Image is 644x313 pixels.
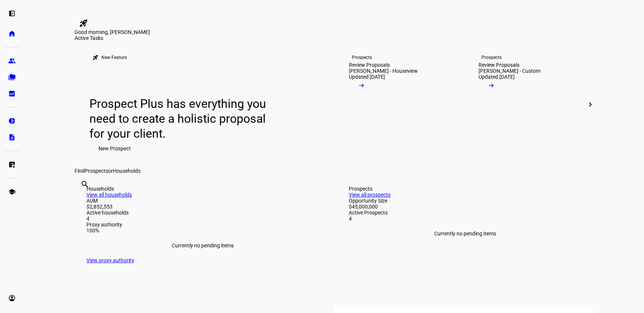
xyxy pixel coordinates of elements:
div: 4 [86,216,319,222]
a: bid_landscape [4,86,19,101]
div: Active Prospects [349,210,581,216]
mat-icon: arrow_right_alt [358,82,365,89]
eth-mat-symbol: home [8,30,16,37]
input: Enter name of prospect or household [80,190,82,199]
span: Prospects [85,168,108,174]
a: description [4,130,19,145]
eth-mat-symbol: folder_copy [8,73,16,81]
a: ProspectsReview Proposals[PERSON_NAME] - CustomUpdated [DATE] [467,41,590,168]
div: [PERSON_NAME] - Custom [479,68,540,74]
eth-mat-symbol: pie_chart [8,117,16,125]
div: 4 [349,216,581,222]
mat-icon: chevron_right [586,100,595,109]
eth-mat-symbol: description [8,134,16,141]
a: home [4,26,19,41]
div: Active Tasks [75,35,593,41]
a: ProspectsReview Proposals[PERSON_NAME] - HouseviewUpdated [DATE] [337,41,461,168]
div: Prospect Plus has everything you need to create a holistic proposal for your client. [89,96,273,141]
div: Opportunity Size [349,198,581,204]
mat-icon: arrow_right_alt [487,82,495,89]
div: 100% [86,228,319,234]
div: Households [86,186,319,192]
div: AUM [86,198,319,204]
div: Prospects [482,54,502,60]
div: New Feature [101,54,127,60]
eth-mat-symbol: group [8,57,16,65]
span: Households [113,168,141,174]
a: pie_chart [4,113,19,128]
eth-mat-symbol: school [8,188,16,195]
div: Proxy authority [86,222,319,228]
div: Find or [75,168,593,174]
div: Prospects [352,54,372,60]
div: Updated [DATE] [349,74,385,80]
a: folder_copy [4,70,19,85]
a: group [4,53,19,68]
div: Currently no pending items [349,222,581,245]
div: Review Proposals [349,62,390,68]
mat-icon: rocket_launch [92,54,98,60]
mat-icon: search [80,180,89,189]
eth-mat-symbol: list_alt_add [8,161,16,168]
div: $45,000,000 [349,204,581,210]
div: Review Proposals [479,62,520,68]
mat-icon: rocket_launch [79,19,88,28]
eth-mat-symbol: bid_landscape [8,90,16,97]
a: View all households [86,192,132,198]
div: Good morning, [PERSON_NAME] [75,29,593,35]
div: Updated [DATE] [479,74,515,80]
a: View proxy authority [86,257,134,263]
span: New Prospect [98,141,131,156]
eth-mat-symbol: left_panel_open [8,10,16,17]
div: Prospects [349,186,581,192]
eth-mat-symbol: account_circle [8,294,16,302]
a: View all prospects [349,192,391,198]
div: [PERSON_NAME] - Houseview [349,68,418,74]
div: Active households [86,210,319,216]
div: Currently no pending items [86,234,319,257]
div: $2,852,553 [86,204,319,210]
button: New Prospect [89,141,140,156]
